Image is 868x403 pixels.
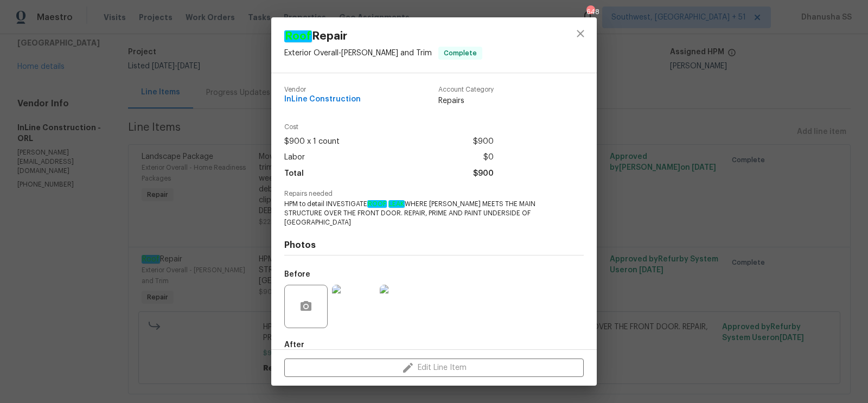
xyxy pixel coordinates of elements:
div: 648 [586,7,594,17]
em: ROOF [367,200,387,208]
span: Complete [439,48,481,59]
span: $900 [473,134,494,150]
span: Vendor [284,86,361,93]
h4: Photos [284,240,584,251]
span: Labor [284,150,305,165]
span: Account Category [438,86,494,93]
span: Repairs needed [284,190,584,197]
h5: After [284,341,304,349]
span: $0 [483,150,494,165]
button: close [567,21,593,47]
em: Roof [284,30,312,42]
span: Repairs [438,95,494,106]
em: LEAK [388,200,405,208]
span: Exterior Overall - [PERSON_NAME] and Trim [284,49,432,57]
h5: Before [284,271,310,278]
span: InLine Construction [284,95,361,104]
span: $900 [473,166,494,182]
span: Cost [284,124,494,131]
span: $900 x 1 count [284,134,340,150]
span: Total [284,166,304,182]
span: HPM to detail INVESTIGATE WHERE [PERSON_NAME] MEETS THE MAIN STRUCTURE OVER THE FRONT DOOR. REPAI... [284,200,554,227]
span: Repair [284,30,482,42]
